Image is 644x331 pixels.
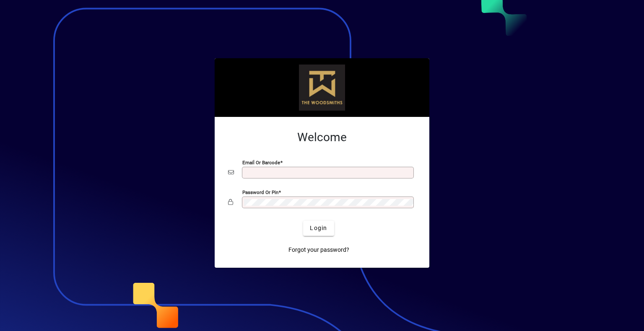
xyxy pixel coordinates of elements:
span: Login [310,224,327,233]
mat-label: Email or Barcode [242,159,280,165]
span: Forgot your password? [288,246,349,254]
button: Login [303,221,334,236]
h2: Welcome [228,130,416,145]
a: Forgot your password? [285,243,353,258]
mat-label: Password or Pin [242,189,278,195]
